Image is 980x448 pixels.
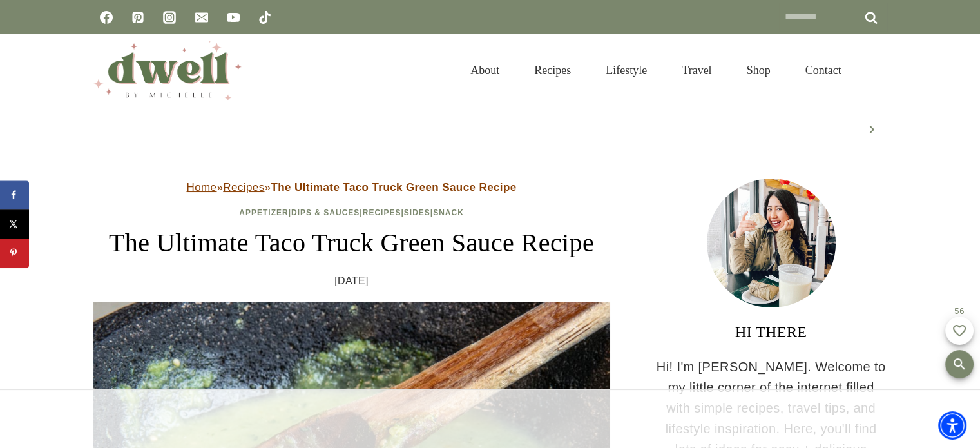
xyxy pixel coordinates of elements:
span: » » [186,181,516,193]
a: Recipes [363,208,401,217]
a: YouTube [220,5,246,30]
h1: The Ultimate Taco Truck Green Sauce Recipe [93,224,610,262]
a: Snack [433,208,464,217]
a: Facebook [93,5,119,30]
a: Lifestyle [588,50,664,92]
a: Pinterest [125,5,151,30]
a: Recipes [517,50,588,92]
a: Travel [664,50,729,92]
strong: The Ultimate Taco Truck Green Sauce Recipe [271,181,516,193]
a: Sides [404,208,430,217]
a: Appetizer [239,208,288,217]
a: About [453,50,517,92]
a: Email [189,5,215,30]
a: Contact [788,50,859,92]
a: TikTok [252,5,278,30]
div: Accessibility Menu [938,411,966,440]
img: DWELL by michelle [93,41,242,100]
h3: HI THERE [655,320,887,344]
a: Dips & Sauces [291,208,360,217]
a: Recipes [223,181,264,193]
a: Shop [729,50,787,92]
time: [DATE] [334,273,369,289]
a: Instagram [157,5,182,30]
span: | | | | [239,208,464,217]
a: Home [186,181,216,193]
nav: Primary Navigation [453,50,858,92]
